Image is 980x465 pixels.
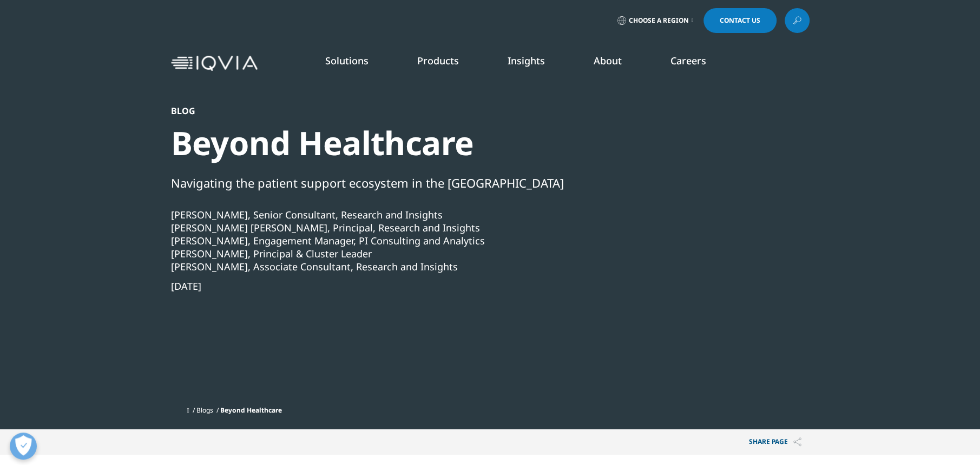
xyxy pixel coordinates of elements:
[171,208,751,221] div: [PERSON_NAME], Senior Consultant, Research and Insights
[171,221,751,234] div: [PERSON_NAME] [PERSON_NAME], Principal, Research and Insights
[262,38,810,89] nav: Primary
[703,8,777,33] a: Contact Us
[417,54,459,67] a: Products
[10,433,37,460] button: Open Preferences
[171,280,751,293] div: [DATE]
[508,54,545,67] a: Insights
[670,54,706,67] a: Careers
[741,429,810,455] button: Share PAGEShare PAGE
[171,174,751,192] div: Navigating the patient support ecosystem in the [GEOGRAPHIC_DATA]
[171,105,751,116] div: Blog
[793,437,801,447] img: Share PAGE
[171,247,751,260] div: [PERSON_NAME], Principal & Cluster Leader
[220,406,282,415] span: Beyond Healthcare
[171,234,751,247] div: [PERSON_NAME], Engagement Manager, PI Consulting and Analytics
[196,406,213,415] a: Blogs
[171,260,751,273] div: [PERSON_NAME], Associate Consultant, Research and Insights
[720,17,760,24] span: Contact Us
[171,56,258,71] img: IQVIA Healthcare Information Technology and Pharma Clinical Research Company
[594,54,622,67] a: About
[741,429,810,455] p: Share PAGE
[325,54,369,67] a: Solutions
[629,16,689,25] span: Choose a Region
[171,123,751,163] div: Beyond Healthcare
